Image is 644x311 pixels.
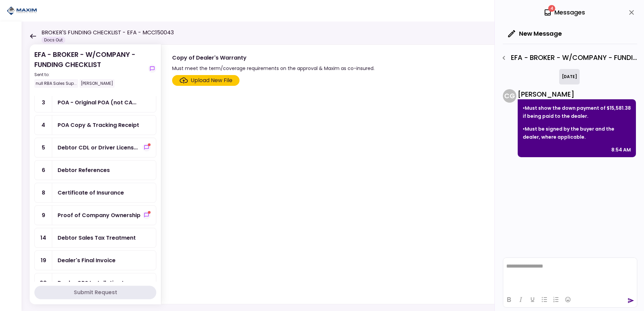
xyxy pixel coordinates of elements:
[34,286,156,299] button: Submit Request
[58,188,124,197] div: Certificate of Insurance
[550,295,562,304] button: Numbered list
[34,273,156,293] a: 20Dealer GPS Installation Invoice
[142,143,151,151] button: show-messages
[58,166,110,174] div: Debtor References
[34,115,156,135] a: 4POA Copy & Tracking Receipt
[35,161,52,180] div: 6
[35,251,52,270] div: 19
[58,279,134,287] div: Dealer GPS Installation Invoice
[35,115,52,135] div: 4
[515,295,526,304] button: Italic
[172,75,239,86] span: Click here to upload the required document
[523,125,631,141] p: •Must be signed by the buyer and the dealer, where applicable.
[34,228,156,248] a: 14Debtor Sales Tax Treatment
[35,183,52,202] div: 8
[58,211,140,219] div: Proof of Company Ownership
[35,228,52,247] div: 14
[626,7,637,18] button: close
[161,44,631,304] div: Copy of Dealer's WarrantyMust meet the term/coverage requirements on the approval & Maxim as co-i...
[503,25,567,42] button: New Message
[79,79,115,88] div: [PERSON_NAME]
[35,138,52,157] div: 5
[523,104,631,120] p: •Must show the down payment of $15,581.38 if being paid to the dealer.
[34,160,156,180] a: 6Debtor References
[58,256,116,265] div: Dealer's Final Invoice
[7,6,37,16] img: Partner icon
[539,295,550,304] button: Bullet list
[34,49,146,88] div: EFA - BROKER - W/COMPANY - FUNDING CHECKLIST
[503,258,637,291] iframe: Rich Text Area
[41,29,174,37] h1: BROKER'S FUNDING CHECKLIST - EFA - MCC150043
[148,65,156,73] button: show-messages
[611,146,631,154] div: 8:54 AM
[74,288,117,297] div: Submit Request
[142,211,151,219] button: show-messages
[34,93,156,112] a: 3POA - Original POA (not CA or GA)
[172,54,375,62] div: Copy of Dealer's Warranty
[627,297,634,304] button: send
[503,295,515,304] button: Bold
[559,69,580,84] div: [DATE]
[35,206,52,225] div: 9
[191,76,232,84] div: Upload New File
[58,98,136,107] div: POA - Original POA (not CA or GA)
[35,273,52,292] div: 20
[58,143,138,152] div: Debtor CDL or Driver License
[34,72,146,78] div: Sent to:
[34,138,156,158] a: 5Debtor CDL or Driver Licenseshow-messages
[498,52,637,64] div: EFA - BROKER - W/COMPANY - FUNDING CHECKLIST - Dealer's Final Invoice
[58,121,139,129] div: POA Copy & Tracking Receipt
[58,234,136,242] div: Debtor Sales Tax Treatment
[503,89,516,103] div: C G
[548,5,555,12] span: 4
[34,250,156,270] a: 19Dealer's Final Invoice
[35,93,52,112] div: 3
[34,205,156,225] a: 9Proof of Company Ownershipshow-messages
[562,295,574,304] button: Emojis
[34,183,156,203] a: 8Certificate of Insurance
[172,64,375,72] div: Must meet the term/coverage requirements on the approval & Maxim as co-insured.
[527,295,538,304] button: Underline
[34,79,78,88] div: null RBA Sales Sup...
[41,37,65,43] div: Docs Out
[518,89,636,99] div: [PERSON_NAME]
[544,7,585,18] div: Messages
